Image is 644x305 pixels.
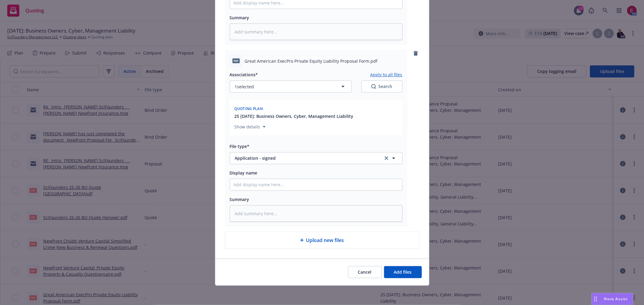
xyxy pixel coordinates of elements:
[245,58,378,64] span: Great American ExecPro Private Equity Liability Proposal Form.pdf
[592,293,599,305] div: Drag to move
[370,71,402,78] button: Apply to all files
[235,113,354,119] button: 25 [DATE]: Business Owners, Cyber, Management Liability
[230,179,402,190] input: Add display name here...
[306,237,344,244] span: Upload new files
[604,296,628,301] span: Nova Assist
[348,266,382,278] button: Cancel
[230,152,402,164] button: Application - signedclear selection
[412,50,419,57] a: remove
[230,197,249,202] span: Summary
[371,84,376,89] svg: Search
[383,155,390,162] a: clear selection
[235,155,375,161] span: Application - signed
[235,83,254,90] span: 1 selected
[225,231,419,249] div: Upload new files
[230,143,250,149] span: File type*
[230,72,258,77] span: Associations*
[591,293,633,305] button: Nova Assist
[232,58,240,63] span: pdf
[358,269,372,275] span: Cancel
[232,123,268,130] button: Show details
[384,266,422,278] button: Add files
[235,106,263,111] span: Quoting plan
[371,83,392,90] div: Search
[230,15,249,20] span: Summary
[361,80,402,93] button: SearchSearch
[230,170,258,176] span: Display name
[230,80,352,93] button: 1selected
[394,269,412,275] span: Add files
